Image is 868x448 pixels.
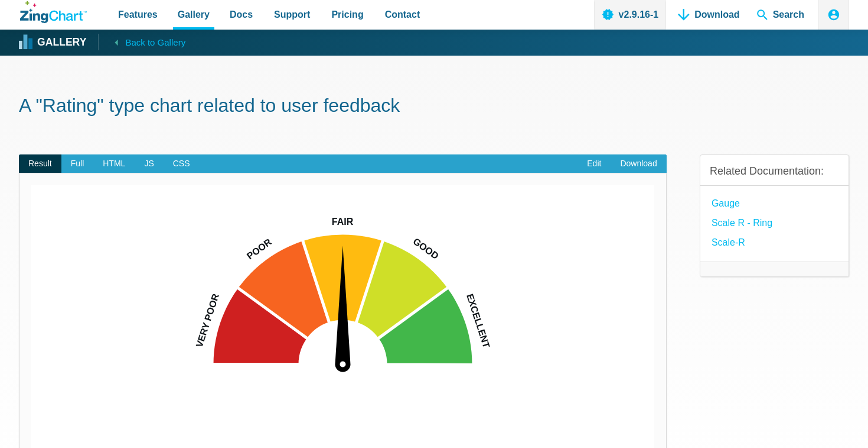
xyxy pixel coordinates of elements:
[577,154,611,173] a: Edit
[331,7,363,22] span: Pricing
[611,154,666,173] a: Download
[712,234,745,250] a: Scale-R
[125,35,185,50] span: Back to Gallery
[135,154,163,173] span: JS
[178,7,210,22] span: Gallery
[19,94,849,120] h1: A "Rating" type chart related to user feedback
[385,7,420,22] span: Contact
[274,7,310,22] span: Support
[19,154,61,173] span: Result
[712,215,772,231] a: Scale R - Ring
[98,34,185,50] a: Back to Gallery
[118,7,158,22] span: Features
[710,165,839,178] h3: Related Documentation:
[37,37,86,48] strong: Gallery
[93,154,135,173] span: HTML
[61,154,94,173] span: Full
[230,7,253,22] span: Docs
[712,195,740,211] a: Gauge
[20,34,86,51] a: Gallery
[20,1,87,23] a: ZingChart Logo. Click to return to the homepage
[164,154,200,173] span: CSS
